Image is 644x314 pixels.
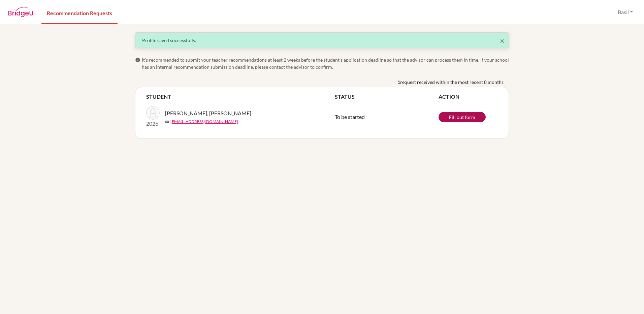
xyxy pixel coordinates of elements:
th: STUDENT [146,93,335,101]
button: Close [500,37,505,45]
th: STATUS [335,93,439,101]
th: ACTION [439,93,498,101]
span: [PERSON_NAME], [PERSON_NAME] [165,109,251,117]
b: 1 [397,78,400,86]
span: mail [165,120,169,124]
img: BridgeU logo [8,7,33,17]
span: To be started [335,114,365,120]
span: info [135,57,140,63]
a: Fill out form [439,112,486,122]
div: Profile saved successfully. [142,37,502,44]
span: request received within the most recent 8 months [400,78,504,86]
a: [EMAIL_ADDRESS][DOMAIN_NAME] [170,119,238,125]
p: 2026 [146,120,160,128]
span: × [500,36,505,45]
a: Recommendation Requests [41,1,118,24]
button: Basil [615,6,636,19]
span: It’s recommended to submit your teacher recommendations at least 2 weeks before the student’s app... [142,56,509,70]
img: Amilcar, Molina Castro [146,106,160,120]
